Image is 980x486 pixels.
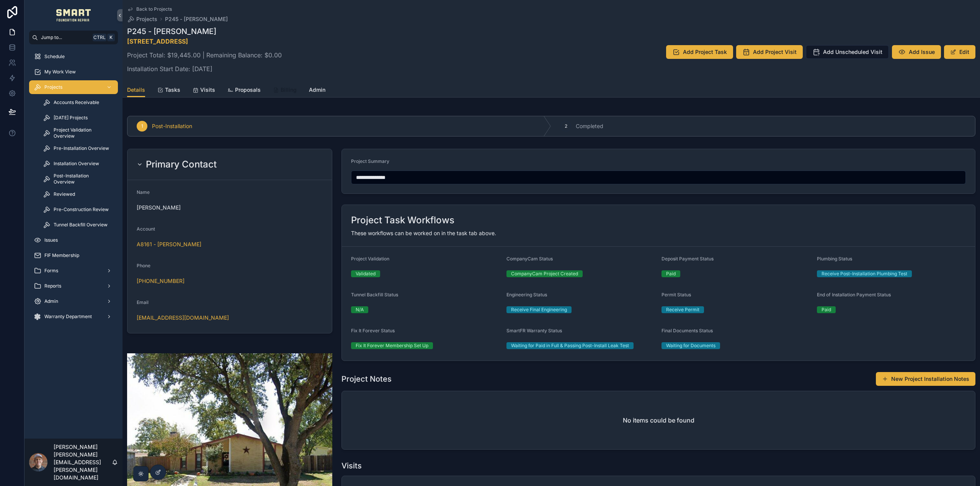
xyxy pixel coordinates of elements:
[38,111,118,125] a: [DATE] Projects
[165,86,180,94] span: Tasks
[309,86,325,94] span: Admin
[44,237,58,243] span: Issues
[29,50,118,63] a: Schedule
[506,328,562,333] span: SmartFR Warranty Status
[137,241,201,248] a: A8161 - [PERSON_NAME]
[24,44,122,333] div: scrollable content
[38,218,118,232] a: Tunnel Backfill Overview
[56,9,91,21] img: App logo
[666,270,676,277] div: Paid
[29,264,118,278] a: Forms
[41,34,90,41] span: Jump to...
[351,256,389,262] span: Project Validation
[29,279,118,293] a: Reports
[136,15,157,23] span: Projects
[127,6,172,12] a: Back to Projects
[661,256,714,262] span: Deposit Payment Status
[341,460,362,471] h1: Visits
[817,292,891,297] span: End of Installation Payment Status
[127,26,282,37] h1: P245 - [PERSON_NAME]
[137,299,149,305] span: Email
[753,48,797,56] span: Add Project Visit
[683,48,727,56] span: Add Project Task
[356,342,428,349] div: Fix It Forever Membership Set Up
[54,99,99,106] span: Accounts Receivable
[165,15,228,23] a: P245 - [PERSON_NAME]
[511,342,629,349] div: Waiting for Paid in Full & Passing Post-Install Leak Test
[141,123,143,129] span: 1
[38,96,118,109] a: Accounts Receivable
[193,83,215,98] a: Visits
[54,206,109,213] span: Pre-Construction Review
[127,83,145,98] a: Details
[944,45,975,59] button: Edit
[127,50,282,60] p: Project Total: $19,445.00 | Remaining Balance: $0.00
[273,83,297,98] a: Billing
[341,374,392,384] h1: Project Notes
[38,141,118,155] a: Pre-Installation Overview
[623,416,694,425] h2: No items could be found
[157,83,180,98] a: Tasks
[127,86,145,94] span: Details
[44,69,76,75] span: My Work View
[351,292,398,297] span: Tunnel Backfill Status
[309,83,325,98] a: Admin
[29,80,118,94] a: Projects
[29,65,118,79] a: My Work View
[137,189,150,195] span: Name
[54,191,75,197] span: Reviewed
[351,328,395,333] span: Fix It Forever Status
[661,328,713,333] span: Final Documents Status
[44,84,62,90] span: Projects
[666,306,699,313] div: Receive Permit
[137,226,155,232] span: Account
[146,158,217,171] h2: Primary Contact
[235,86,261,94] span: Proposals
[661,292,691,297] span: Permit Status
[29,31,118,44] button: Jump to...CtrlK
[29,233,118,247] a: Issues
[137,204,323,211] span: [PERSON_NAME]
[817,256,852,262] span: Plumbing Status
[38,157,118,171] a: Installation Overview
[351,214,454,226] h2: Project Task Workflows
[127,15,157,23] a: Projects
[356,306,364,313] div: N/A
[54,145,109,151] span: Pre-Installation Overview
[227,83,261,98] a: Proposals
[54,161,99,167] span: Installation Overview
[44,268,58,274] span: Forms
[823,48,882,56] span: Add Unscheduled Visit
[200,86,215,94] span: Visits
[281,86,297,94] span: Billing
[576,122,603,130] span: Completed
[38,203,118,216] a: Pre-Construction Review
[54,115,88,121] span: [DATE] Projects
[137,314,229,322] a: [EMAIL_ADDRESS][DOMAIN_NAME]
[127,37,188,45] a: [STREET_ADDRESS]
[29,249,118,262] a: FIF Membership
[44,252,79,258] span: FIF Membership
[108,34,114,41] span: K
[44,298,58,304] span: Admin
[356,270,376,277] div: Validated
[38,172,118,186] a: Post-Installation Overview
[666,45,733,59] button: Add Project Task
[29,294,118,308] a: Admin
[506,292,547,297] span: Engineering Status
[54,222,108,228] span: Tunnel Backfill Overview
[511,270,578,277] div: CompanyCam Project Created
[666,342,715,349] div: Waiting for Documents
[29,310,118,323] a: Warranty Department
[93,34,106,41] span: Ctrl
[54,127,110,139] span: Project Validation Overview
[44,314,92,320] span: Warranty Department
[44,283,61,289] span: Reports
[38,187,118,201] a: Reviewed
[54,173,110,185] span: Post-Installation Overview
[892,45,941,59] button: Add Issue
[506,256,553,262] span: CompanyCam Status
[137,263,150,268] span: Phone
